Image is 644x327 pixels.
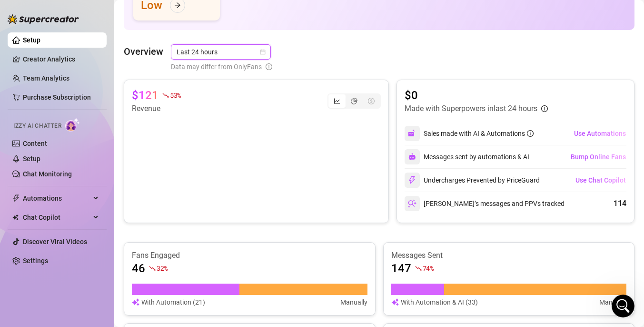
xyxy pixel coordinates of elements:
[408,129,416,138] img: svg%3e
[132,103,181,114] article: Revenue
[13,122,61,131] span: Izzy AI Chatter
[405,196,565,211] div: [PERSON_NAME]’s messages and PPVs tracked
[575,176,626,184] span: Use Chat Copilot
[12,214,19,221] img: Chat Copilot
[8,14,79,24] img: logo-BBDzfeDw.svg
[23,238,87,245] a: Discover Viral Videos
[23,93,91,101] a: Purchase Subscription
[527,130,534,137] span: info-circle
[424,128,534,139] div: Sales made with AI & Automations
[132,261,145,276] article: 46
[23,210,90,225] span: Chat Copilot
[391,261,411,276] article: 147
[23,140,47,147] a: Content
[391,297,399,307] img: svg%3e
[408,199,416,208] img: svg%3e
[599,297,626,307] article: Manually
[401,297,478,307] article: With Automation & AI (33)
[415,265,422,272] span: fall
[408,176,416,184] img: svg%3e
[574,126,626,141] button: Use Automations
[575,173,626,188] button: Use Chat Copilot
[132,88,159,103] article: $121
[132,297,139,307] img: svg%3e
[423,264,434,273] span: 74 %
[351,98,357,104] span: pie-chart
[132,250,367,261] article: Fans Engaged
[157,264,168,273] span: 32 %
[405,173,540,188] div: Undercharges Prevented by PriceGuard
[541,105,548,112] span: info-circle
[408,153,416,161] img: svg%3e
[23,155,40,163] a: Setup
[266,61,272,72] span: info-circle
[574,130,626,137] span: Use Automations
[170,91,181,100] span: 53 %
[340,297,367,307] article: Manually
[571,153,626,161] span: Bump Online Fans
[162,92,169,99] span: fall
[65,118,80,132] img: AI Chatter
[614,198,626,209] div: 114
[23,191,90,206] span: Automations
[23,170,72,178] a: Chat Monitoring
[23,257,48,265] a: Settings
[391,250,627,261] article: Messages Sent
[368,98,375,104] span: dollar-circle
[177,45,265,59] span: Last 24 hours
[141,297,205,307] article: With Automation (21)
[334,98,340,104] span: line-chart
[23,51,99,67] a: Creator Analytics
[612,295,634,317] iframe: Intercom live chat
[405,88,548,103] article: $0
[327,93,381,109] div: segmented control
[174,2,181,9] span: arrow-right
[260,49,266,55] span: calendar
[405,103,537,114] article: Made with Superpowers in last 24 hours
[23,36,40,44] a: Setup
[171,61,262,72] span: Data may differ from OnlyFans
[570,149,626,164] button: Bump Online Fans
[124,44,163,59] article: Overview
[23,74,69,82] a: Team Analytics
[405,149,529,164] div: Messages sent by automations & AI
[149,265,156,272] span: fall
[12,194,20,202] span: thunderbolt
